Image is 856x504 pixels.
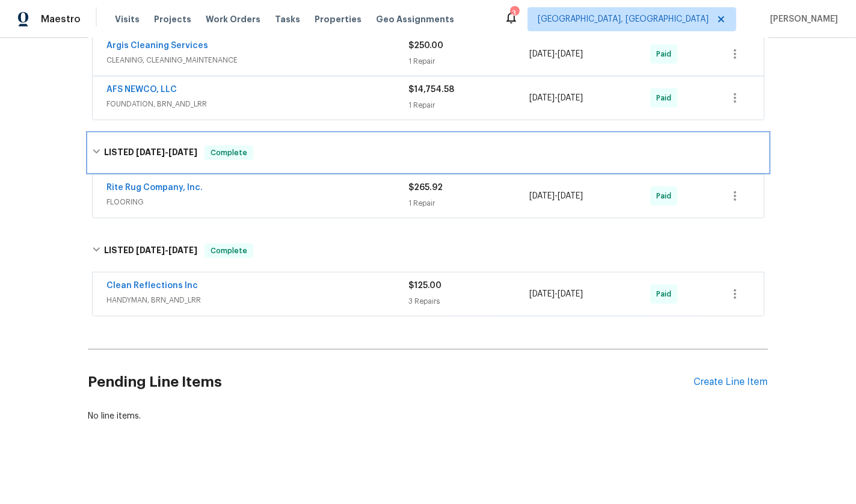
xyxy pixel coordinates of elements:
span: - [136,148,197,156]
span: [GEOGRAPHIC_DATA], [GEOGRAPHIC_DATA] [538,13,709,25]
a: Clean Reflections Inc [107,281,199,290]
div: 1 Repair [409,55,530,67]
h6: LISTED [104,146,197,160]
span: [DATE] [558,94,583,102]
span: Visits [115,13,140,25]
div: LISTED [DATE]-[DATE]Complete [88,232,768,270]
span: [DATE] [529,94,555,102]
div: 1 Repair [409,99,530,111]
span: Paid [656,92,676,104]
a: Rite Rug Company, Inc. [107,183,203,192]
span: Paid [656,288,676,300]
span: FLOORING [107,196,409,208]
span: [DATE] [136,246,165,254]
div: 1 Repair [409,197,530,209]
div: Create Line Item [694,376,768,388]
span: [DATE] [136,148,165,156]
span: - [529,48,583,60]
span: Complete [206,147,252,159]
span: Complete [206,245,252,257]
span: [DATE] [168,246,197,254]
span: $265.92 [409,183,443,192]
span: - [529,190,583,202]
span: - [136,246,197,254]
span: - [529,92,583,104]
div: 3 [510,7,519,19]
span: [PERSON_NAME] [765,13,838,25]
span: CLEANING, CLEANING_MAINTENANCE [107,54,409,66]
span: $14,754.58 [409,85,455,94]
span: Projects [154,13,191,25]
span: Tasks [275,15,300,23]
h2: Pending Line Items [88,354,694,410]
span: [DATE] [558,290,583,298]
span: Geo Assignments [376,13,454,25]
div: No line items. [88,410,768,422]
span: FOUNDATION, BRN_AND_LRR [107,98,409,110]
a: AFS NEWCO, LLC [107,85,177,94]
span: [DATE] [558,192,583,200]
span: [DATE] [529,50,555,58]
span: Paid [656,48,676,60]
div: LISTED [DATE]-[DATE]Complete [88,134,768,172]
a: Argis Cleaning Services [107,41,209,50]
div: 3 Repairs [409,295,530,307]
span: Paid [656,190,676,202]
span: Maestro [41,13,81,25]
span: [DATE] [529,192,555,200]
span: [DATE] [558,50,583,58]
span: HANDYMAN, BRN_AND_LRR [107,294,409,306]
span: $250.00 [409,41,444,50]
span: [DATE] [529,290,555,298]
span: Work Orders [206,13,260,25]
span: [DATE] [168,148,197,156]
h6: LISTED [104,244,197,258]
span: $125.00 [409,281,442,290]
span: Properties [315,13,362,25]
span: - [529,288,583,300]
